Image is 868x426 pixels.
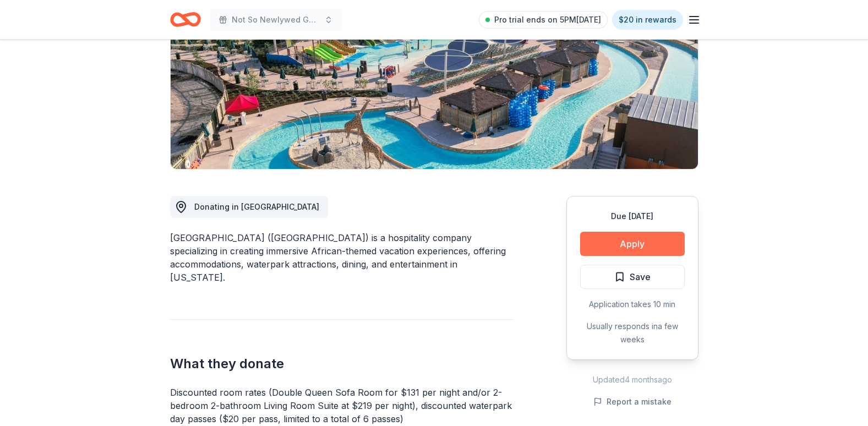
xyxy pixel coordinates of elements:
[479,11,608,29] a: Pro trial ends on 5PM[DATE]
[194,202,319,211] span: Donating in [GEOGRAPHIC_DATA]
[494,13,601,26] span: Pro trial ends on 5PM[DATE]
[612,10,683,30] a: $20 in rewards
[232,13,320,26] span: Not So Newlywed Game
[170,231,514,284] div: [GEOGRAPHIC_DATA] ([GEOGRAPHIC_DATA]) is a hospitality company specializing in creating immersive...
[170,386,514,425] div: Discounted room rates (Double Queen Sofa Room for $131 per night and/or 2-bedroom 2-bathroom Livi...
[580,265,685,289] button: Save
[630,270,651,284] span: Save
[566,373,698,386] div: Updated 4 months ago
[170,355,514,373] h2: What they donate
[170,7,201,32] a: Home
[580,320,685,346] div: Usually responds in a few weeks
[580,298,685,311] div: Application takes 10 min
[210,9,342,31] button: Not So Newlywed Game
[580,210,685,223] div: Due [DATE]
[580,232,685,256] button: Apply
[593,395,672,408] button: Report a mistake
